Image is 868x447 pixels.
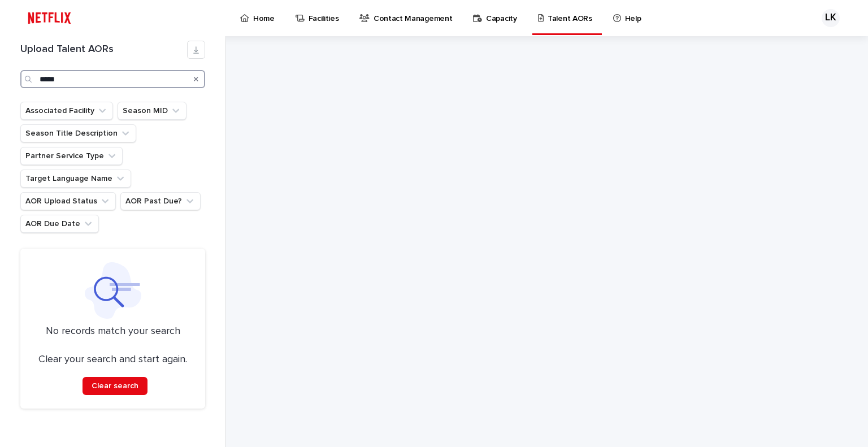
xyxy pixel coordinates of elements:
[23,7,76,29] img: ifQbXi3ZQGMSEF7WDB7W
[38,354,187,366] p: Clear your search and start again.
[822,9,840,27] div: LK
[118,102,186,120] button: Season MID
[20,215,99,233] button: AOR Due Date
[34,326,192,338] p: No records match your search
[20,192,116,210] button: AOR Upload Status
[120,192,201,210] button: AOR Past Due?
[92,382,138,390] span: Clear search
[20,70,205,88] input: Search
[20,147,123,165] button: Partner Service Type
[20,102,113,120] button: Associated Facility
[20,124,136,142] button: Season Title Description
[83,377,147,395] button: Clear search
[20,44,187,56] h1: Upload Talent AORs
[20,170,131,188] button: Target Language Name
